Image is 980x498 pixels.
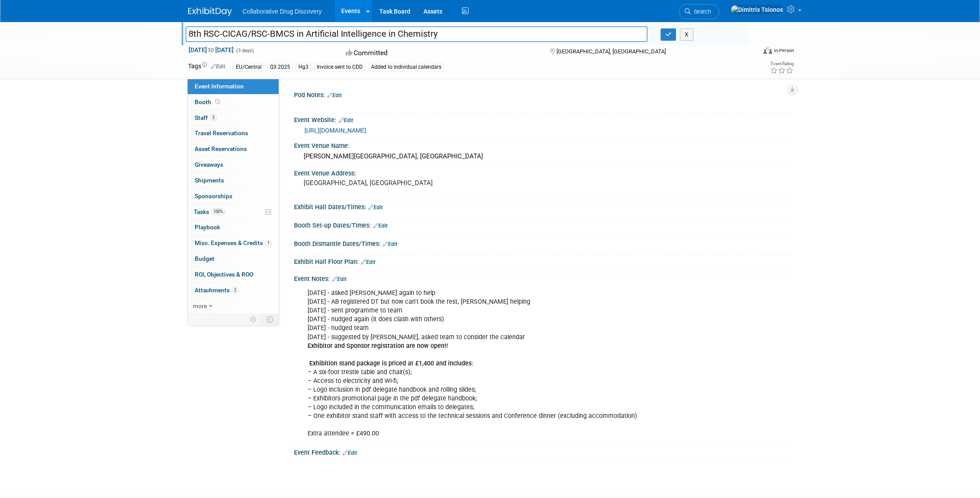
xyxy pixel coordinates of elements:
[195,98,222,105] span: Booth
[195,255,214,262] span: Budget
[327,92,342,98] a: Edit
[773,47,794,54] div: In-Person
[195,239,272,246] span: Misc. Expenses & Credits
[680,28,693,41] button: X
[211,63,225,70] a: Edit
[301,284,696,442] div: [DATE] - asked [PERSON_NAME] again to help [DATE] - AB registered DT but now can't book the rest,...
[294,446,792,457] div: Event Feedback:
[195,193,232,200] span: Sponsorships
[210,114,217,121] span: 3
[383,241,397,247] a: Edit
[188,173,279,188] a: Shipments
[343,450,357,456] a: Edit
[261,314,279,325] td: Toggle Event Tabs
[332,276,346,282] a: Edit
[233,63,264,72] div: EU/Central
[195,161,223,168] span: Giveaways
[211,208,225,215] span: 100%
[294,272,792,284] div: Event Notes:
[246,314,261,325] td: Personalize Event Tab Strip
[770,62,794,66] div: Event Rating
[763,47,772,54] img: Format-Inperson.png
[296,63,311,72] div: Hg3
[195,83,244,90] span: Event Information
[294,167,792,178] div: Event Venue Address:
[188,251,279,267] a: Budget
[188,283,279,298] a: Attachments2
[361,259,375,265] a: Edit
[368,204,383,210] a: Edit
[207,46,215,53] span: to
[242,8,322,15] span: Collaborative Drug Discovery
[213,98,222,105] span: Booth not reserved yet
[188,110,279,126] a: Staff3
[188,79,279,94] a: Event Information
[195,177,224,184] span: Shipments
[188,235,279,251] a: Misc. Expenses & Credits1
[294,237,792,249] div: Booth Dismantle Dates/Times:
[704,46,794,59] div: Event Format
[679,4,719,19] a: Search
[294,255,792,267] div: Exhibit Hall Floor Plan:
[195,287,238,294] span: Attachments
[368,63,444,72] div: Added to individual calendars
[294,219,792,230] div: Booth Set-up Dates/Times:
[339,117,353,123] a: Edit
[188,95,279,110] a: Booth
[188,157,279,172] a: Giveaways
[304,179,492,187] pre: [GEOGRAPHIC_DATA], [GEOGRAPHIC_DATA]
[188,126,279,141] a: Travel Reservations
[188,267,279,282] a: ROI, Objectives & ROO
[343,46,536,61] div: Committed
[188,62,225,72] td: Tags
[188,204,279,220] a: Tasks100%
[188,220,279,235] a: Playbook
[556,48,666,55] span: [GEOGRAPHIC_DATA], [GEOGRAPHIC_DATA]
[373,223,388,229] a: Edit
[294,200,792,212] div: Exhibit Hall Dates/Times:
[294,113,792,125] div: Event Website:
[195,271,253,278] span: ROI, Objectives & ROO
[301,150,785,163] div: [PERSON_NAME][GEOGRAPHIC_DATA], [GEOGRAPHIC_DATA]
[195,224,220,231] span: Playbook
[188,298,279,314] a: more
[235,48,254,53] span: (3 days)
[294,139,792,150] div: Event Venue Name:
[193,302,207,309] span: more
[188,7,232,16] img: ExhibitDay
[188,141,279,157] a: Asset Reservations
[195,145,247,152] span: Asset Reservations
[265,240,272,246] span: 1
[267,63,293,72] div: Q3 2025
[188,46,234,54] span: [DATE] [DATE]
[194,208,225,215] span: Tasks
[691,8,711,15] span: Search
[195,130,248,137] span: Travel Reservations
[731,5,784,14] img: Dimitris Tsionos
[294,88,792,100] div: Pod Notes:
[314,63,365,72] div: Invoice sent to CDD
[304,127,366,134] a: [URL][DOMAIN_NAME]
[309,360,473,367] b: Exhibition stand package is priced at £1,400 and includes:
[232,287,238,293] span: 2
[308,342,448,350] b: Exhibitor and Sponsor registration are now open!!
[195,114,217,121] span: Staff
[188,189,279,204] a: Sponsorships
